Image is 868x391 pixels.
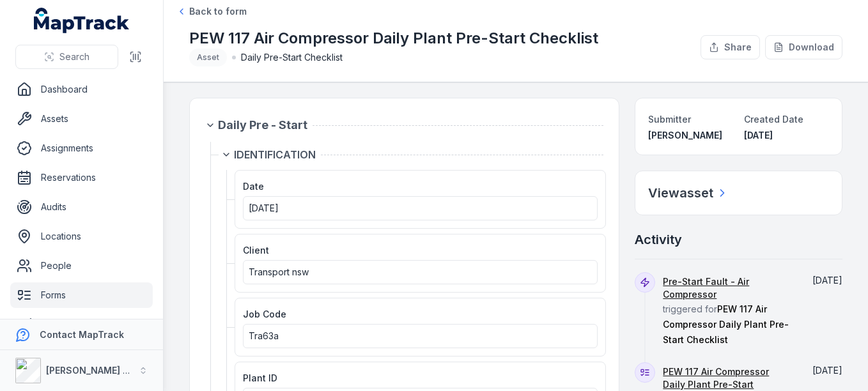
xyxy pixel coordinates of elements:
[648,114,691,125] span: Submitter
[10,194,153,220] a: Audits
[812,365,842,376] time: 29/08/2025, 7:11:07 am
[10,106,153,132] a: Assets
[243,245,269,256] span: Client
[176,5,247,18] a: Back to form
[635,231,682,249] h2: Activity
[10,253,153,279] a: People
[744,130,773,141] span: [DATE]
[765,35,842,59] button: Download
[34,8,130,33] a: MapTrack
[59,50,89,63] span: Search
[243,309,286,319] span: Job Code
[46,365,151,376] strong: [PERSON_NAME] Group
[663,275,794,301] a: Pre-Start Fault - Air Compressor
[234,147,316,162] span: IDENTIFICATION
[701,35,760,59] button: Share
[648,184,729,202] a: Viewasset
[249,266,309,277] span: Transport nsw
[241,51,343,64] span: Daily Pre-Start Checklist
[10,165,153,190] a: Reservations
[243,181,264,192] span: Date
[40,329,124,340] strong: Contact MapTrack
[812,275,842,286] time: 29/08/2025, 7:11:07 am
[10,224,153,249] a: Locations
[663,276,794,345] span: triggered for
[10,312,153,337] a: Reports
[648,184,713,202] h2: View asset
[189,49,227,66] div: Asset
[10,77,153,102] a: Dashboard
[249,203,279,213] span: [DATE]
[243,372,277,383] span: Plant ID
[15,45,118,69] button: Search
[249,203,279,213] time: 29/08/2025, 12:00:00 am
[663,303,789,345] span: PEW 117 Air Compressor Daily Plant Pre-Start Checklist
[812,275,842,286] span: [DATE]
[189,28,598,49] h1: PEW 117 Air Compressor Daily Plant Pre-Start Checklist
[249,330,279,341] span: Tra63a
[812,365,842,376] span: [DATE]
[648,130,722,141] span: [PERSON_NAME]
[218,116,307,134] span: Daily Pre - Start
[744,114,803,125] span: Created Date
[189,5,247,18] span: Back to form
[744,130,773,141] time: 29/08/2025, 7:11:07 am
[10,282,153,308] a: Forms
[10,135,153,161] a: Assignments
